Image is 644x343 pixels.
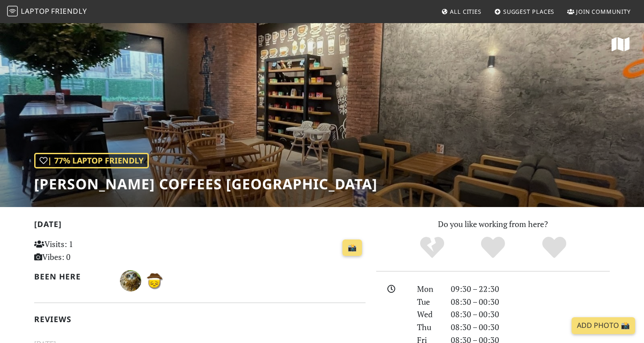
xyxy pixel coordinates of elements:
h2: Reviews [34,315,366,324]
div: 08:30 – 00:30 [445,308,615,321]
span: Join Community [576,8,631,16]
div: Yes [462,235,524,260]
a: Join Community [564,4,634,20]
h2: [DATE] [34,219,366,232]
span: All Cities [450,8,481,16]
div: 09:30 – 22:30 [445,283,615,295]
img: LaptopFriendly [7,6,18,16]
span: Laptop [21,6,50,16]
img: 2954-maksim.jpg [120,270,141,291]
a: Add Photo 📸 [572,317,635,334]
span: Basel B [143,275,164,285]
div: | 77% Laptop Friendly [34,153,149,168]
div: Wed [412,308,445,321]
div: 08:30 – 00:30 [445,295,615,308]
div: No [402,235,463,260]
a: 📸 [342,239,362,256]
span: Максим Сабянин [120,275,143,285]
p: Do you like working from here? [376,218,610,231]
div: Tue [412,295,445,308]
h2: Been here [34,272,109,281]
span: Suggest Places [503,8,555,16]
div: Definitely! [524,235,585,260]
span: Friendly [51,6,87,16]
a: All Cities [437,4,485,20]
div: Mon [412,283,445,295]
p: Visits: 1 Vibes: 0 [34,238,138,263]
a: Suggest Places [491,4,558,20]
div: Thu [412,321,445,334]
img: 3609-basel.jpg [143,270,164,291]
h1: [PERSON_NAME] Coffees [GEOGRAPHIC_DATA] [34,175,378,192]
div: 08:30 – 00:30 [445,321,615,334]
a: LaptopFriendly LaptopFriendly [7,4,87,20]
